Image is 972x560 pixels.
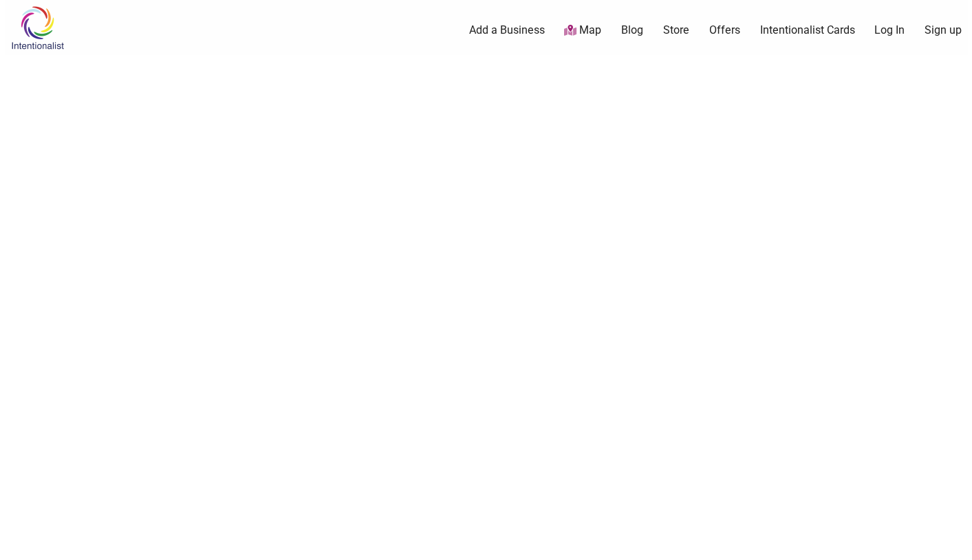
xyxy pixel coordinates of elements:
a: Intentionalist Cards [760,23,855,38]
a: Log In [874,23,905,38]
a: Blog [621,23,643,38]
a: Store [663,23,689,38]
a: Sign up [925,23,962,38]
a: Map [564,23,601,39]
img: Intentionalist [5,6,70,50]
a: Add a Business [469,23,545,38]
a: Offers [709,23,740,38]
